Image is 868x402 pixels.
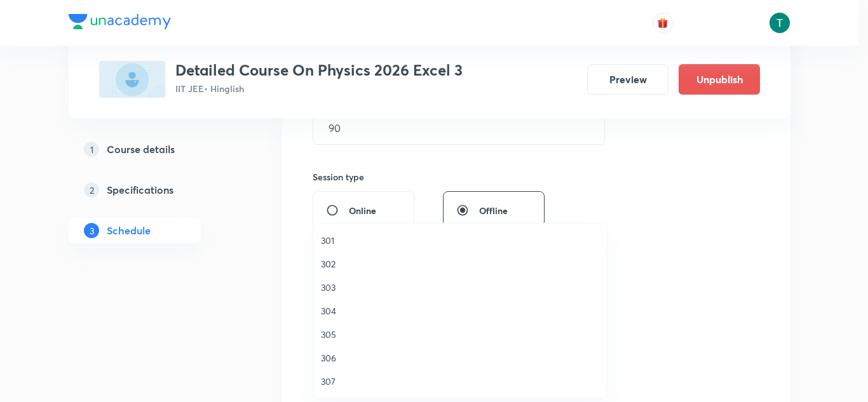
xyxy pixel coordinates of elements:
span: 304 [321,304,599,318]
span: 305 [321,328,599,341]
span: 301 [321,234,599,247]
span: 307 [321,375,599,388]
span: 302 [321,257,599,271]
span: 303 [321,281,599,294]
span: 306 [321,351,599,365]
